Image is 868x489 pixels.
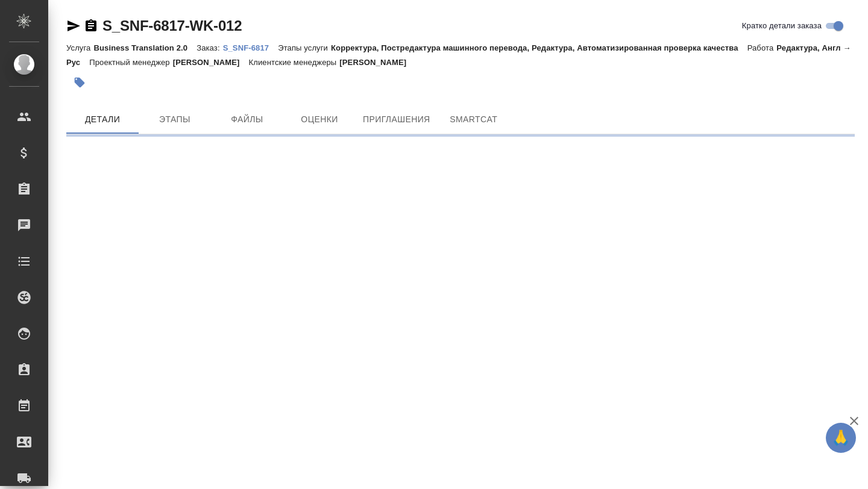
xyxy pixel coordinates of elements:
span: Файлы [218,112,276,127]
p: Услуга [66,43,93,52]
button: 🙏 [826,423,856,453]
p: Корректура, Постредактура машинного перевода, Редактура, Автоматизированная проверка качества [331,43,747,52]
span: 🙏 [831,425,851,450]
span: Приглашения [363,112,430,127]
a: S_SNF-6817-WK-012 [102,17,242,34]
p: [PERSON_NAME] [173,58,249,67]
p: Клиентские менеджеры [249,58,340,67]
p: [PERSON_NAME] [339,58,415,67]
button: Скопировать ссылку [84,19,98,33]
span: SmartCat [445,112,503,127]
p: Business Translation 2.0 [93,43,197,52]
span: Детали [74,112,131,127]
button: Скопировать ссылку для ЯМессенджера [66,19,81,33]
a: S_SNF-6817 [223,42,278,52]
span: Оценки [291,112,348,127]
p: Заказ: [197,43,222,52]
span: Кратко детали заказа [742,20,822,32]
p: S_SNF-6817 [223,43,278,52]
p: Этапы услуги [278,43,331,52]
p: Работа [747,43,777,52]
span: Этапы [146,112,204,127]
button: Добавить тэг [66,69,93,96]
p: Проектный менеджер [89,58,172,67]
